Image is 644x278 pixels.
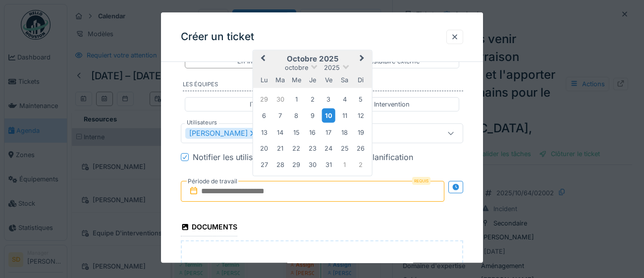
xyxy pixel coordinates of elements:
[181,31,254,43] h3: Créer un ticket
[306,142,319,155] div: Choose jeudi 23 octobre 2025
[306,93,319,106] div: Choose jeudi 2 octobre 2025
[322,126,335,139] div: Choose vendredi 17 octobre 2025
[290,73,303,87] div: mercredi
[290,126,303,139] div: Choose mercredi 15 octobre 2025
[258,158,271,171] div: Choose lundi 27 octobre 2025
[338,126,351,139] div: Choose samedi 18 octobre 2025
[306,73,319,87] div: jeudi
[354,158,367,171] div: Choose dimanche 2 novembre 2025
[254,52,270,67] button: Previous Month
[273,93,287,106] div: Choose mardi 30 septembre 2025
[338,109,351,122] div: Choose samedi 11 octobre 2025
[183,80,463,91] label: Les équipes
[355,52,371,67] button: Next Month
[322,109,335,123] div: Choose vendredi 10 octobre 2025
[193,151,413,163] div: Notifier les utilisateurs associés au ticket de la planification
[324,64,340,71] span: 2025
[273,109,287,122] div: Choose mardi 7 octobre 2025
[412,177,430,185] div: Requis
[354,109,367,122] div: Choose dimanche 12 octobre 2025
[237,56,268,66] div: En interne
[306,158,319,171] div: Choose jeudi 30 octobre 2025
[273,158,287,171] div: Choose mardi 28 octobre 2025
[290,158,303,171] div: Choose mercredi 29 octobre 2025
[285,64,308,71] span: octobre
[273,126,287,139] div: Choose mardi 14 octobre 2025
[290,142,303,155] div: Choose mercredi 22 octobre 2025
[250,100,255,109] div: IT
[322,93,335,106] div: Choose vendredi 3 octobre 2025
[258,126,271,139] div: Choose lundi 13 octobre 2025
[322,73,335,87] div: vendredi
[273,142,287,155] div: Choose mardi 21 octobre 2025
[258,142,271,155] div: Choose lundi 20 octobre 2025
[258,109,271,122] div: Choose lundi 6 octobre 2025
[181,220,237,236] div: Documents
[354,126,367,139] div: Choose dimanche 19 octobre 2025
[185,128,262,139] div: [PERSON_NAME]
[354,73,367,87] div: dimanche
[338,73,351,87] div: samedi
[322,158,335,171] div: Choose vendredi 31 octobre 2025
[338,142,351,155] div: Choose samedi 25 octobre 2025
[354,142,367,155] div: Choose dimanche 26 octobre 2025
[364,56,420,66] div: Prestataire externe
[290,109,303,122] div: Choose mercredi 8 octobre 2025
[306,109,319,122] div: Choose jeudi 9 octobre 2025
[322,142,335,155] div: Choose vendredi 24 octobre 2025
[290,93,303,106] div: Choose mercredi 1 octobre 2025
[306,126,319,139] div: Choose jeudi 16 octobre 2025
[253,55,372,63] h2: octobre 2025
[374,100,410,109] div: Intervention
[258,93,271,106] div: Choose lundi 29 septembre 2025
[338,93,351,106] div: Choose samedi 4 octobre 2025
[258,73,271,87] div: lundi
[354,93,367,106] div: Choose dimanche 5 octobre 2025
[187,176,238,187] label: Période de travail
[273,73,287,87] div: mardi
[338,158,351,171] div: Choose samedi 1 novembre 2025
[185,118,219,127] label: Utilisateurs
[256,91,369,172] div: Month octobre, 2025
